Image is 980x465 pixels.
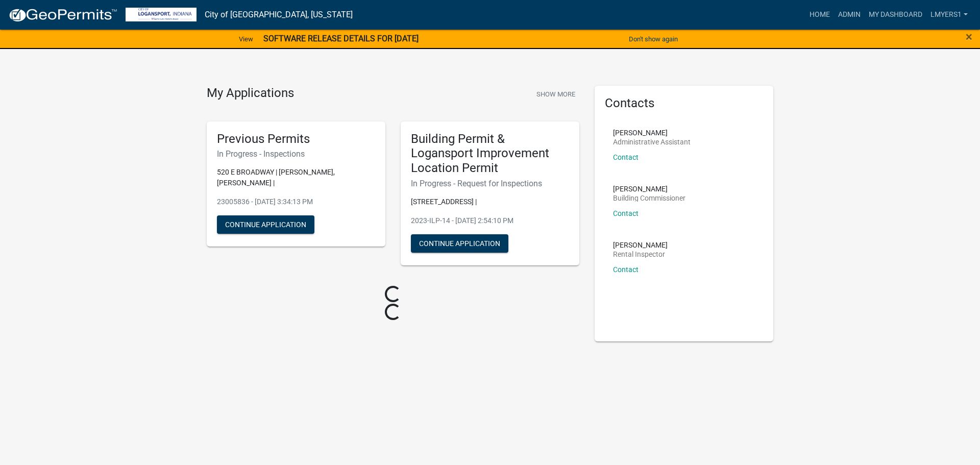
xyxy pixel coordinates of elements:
p: Administrative Assistant [613,138,691,145]
button: Show More [532,86,579,103]
p: [STREET_ADDRESS] | [411,197,569,207]
a: City of [GEOGRAPHIC_DATA], [US_STATE] [205,6,353,23]
h4: My Applications [207,86,294,101]
p: [PERSON_NAME] [613,129,691,136]
h6: In Progress - Inspections [217,149,375,159]
p: 2023-ILP-14 - [DATE] 2:54:10 PM [411,215,569,226]
a: Contact [613,153,639,161]
h5: Previous Permits [217,132,375,146]
button: Close [966,31,972,43]
button: Don't show again [625,31,682,47]
img: City of Logansport, Indiana [126,8,197,21]
a: lmyers1 [926,5,972,25]
button: Continue Application [411,234,508,253]
a: Contact [613,265,639,274]
p: Building Commissioner [613,194,685,202]
p: Rental Inspector [613,251,668,258]
p: 23005836 - [DATE] 3:34:13 PM [217,197,375,207]
a: View [235,31,257,47]
a: My Dashboard [865,5,926,25]
span: × [966,30,972,44]
p: [PERSON_NAME] [613,185,685,192]
h5: Contacts [605,96,763,111]
strong: SOFTWARE RELEASE DETAILS FOR [DATE] [263,34,419,43]
button: Continue Application [217,215,314,234]
p: [PERSON_NAME] [613,241,668,249]
a: Home [805,5,834,25]
a: Admin [834,5,865,25]
a: Contact [613,209,639,217]
h6: In Progress - Request for Inspections [411,179,569,188]
p: 520 E BROADWAY | [PERSON_NAME], [PERSON_NAME] | [217,167,375,188]
h5: Building Permit & Logansport Improvement Location Permit [411,132,569,176]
